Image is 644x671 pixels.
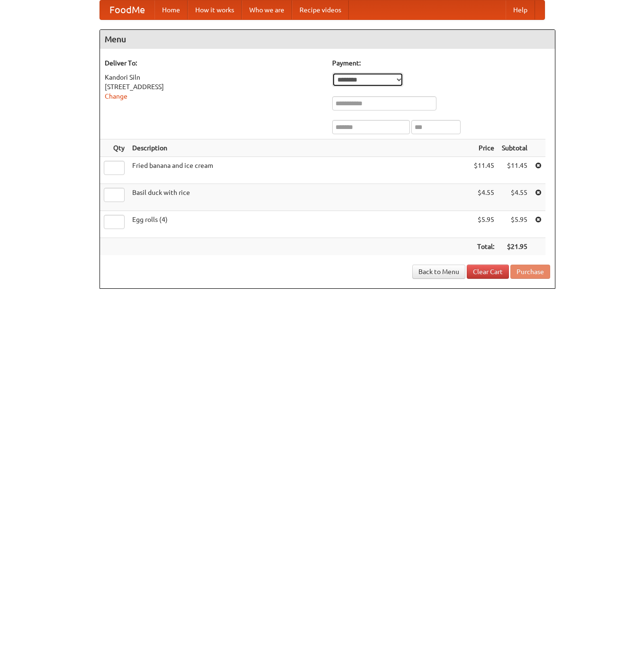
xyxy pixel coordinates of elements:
a: Who we are [242,0,292,19]
a: Help [506,0,535,19]
td: $5.95 [498,211,531,238]
a: How it works [188,0,242,19]
td: Egg rolls (4) [128,211,470,238]
h4: Menu [100,30,555,49]
th: Price [470,139,498,157]
td: $11.45 [470,157,498,184]
td: $4.55 [498,184,531,211]
div: [STREET_ADDRESS] [105,82,323,92]
a: Recipe videos [292,0,349,19]
h5: Payment: [332,58,550,68]
th: Description [128,139,470,157]
div: Kandori Siln [105,73,323,82]
th: Subtotal [498,139,531,157]
a: Change [105,92,127,100]
td: Basil duck with rice [128,184,470,211]
button: Purchase [510,265,550,279]
td: $5.95 [470,211,498,238]
td: Fried banana and ice cream [128,157,470,184]
td: $4.55 [470,184,498,211]
td: $11.45 [498,157,531,184]
a: Clear Cart [467,265,509,279]
h5: Deliver To: [105,58,323,68]
th: Total: [470,238,498,256]
a: Home [154,0,188,19]
th: $21.95 [498,238,531,256]
th: Qty [100,139,128,157]
a: FoodMe [100,0,154,19]
a: Back to Menu [412,265,465,279]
